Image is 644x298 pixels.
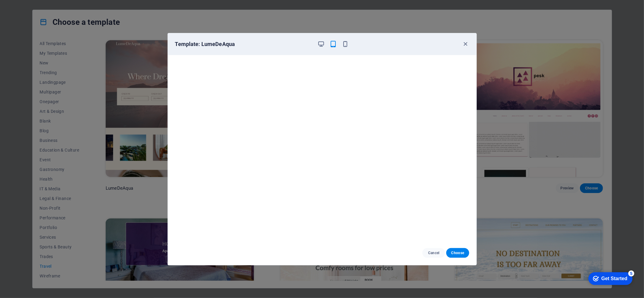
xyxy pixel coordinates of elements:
[427,251,440,255] span: Cancel
[45,1,51,7] div: 5
[5,3,49,16] div: Get Started 5 items remaining, 0% complete
[422,248,445,258] button: Cancel
[175,41,313,48] h6: Template: LumeDeAqua
[18,7,44,12] div: Get Started
[451,251,464,255] span: Choose
[446,248,469,258] button: Choose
